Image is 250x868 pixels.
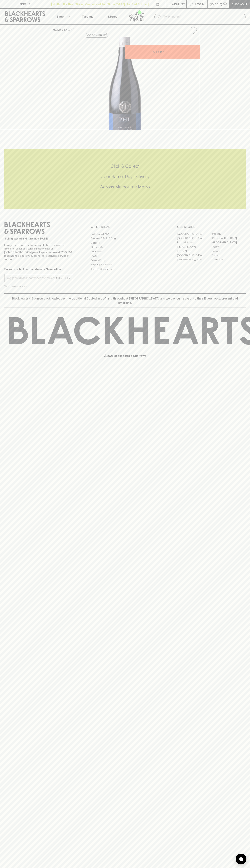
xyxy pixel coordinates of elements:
a: Prahran [211,253,246,258]
a: Fitzroy North [177,249,211,253]
div: Call to action block [4,149,246,209]
a: SHOP [64,28,72,31]
p: $0.00 [210,2,218,6]
a: Business & Bulk Gifting [91,236,159,241]
p: OUR STORES [177,225,246,229]
p: Checkout [231,2,247,6]
a: Brunswick West [177,240,211,245]
a: Bottle Drop FAQ's [91,232,159,236]
button: Add to wishlist [85,33,108,38]
a: [GEOGRAPHIC_DATA] [211,236,246,240]
a: FAQ's [91,254,159,258]
p: Sibling owned and run since [DATE] [4,237,73,240]
a: [GEOGRAPHIC_DATA] [211,240,246,245]
p: Subscribe to The Blackhearts Newsletter [4,267,73,271]
p: 0 [224,3,226,5]
p: Wishlist [172,2,185,6]
strong: Liquor License #32064953 [39,251,72,254]
a: [GEOGRAPHIC_DATA] [177,258,211,262]
img: 26836.png [50,37,200,130]
p: Shop [56,14,64,19]
p: SUBSCRIBE [56,276,71,280]
a: Tastings [75,9,100,24]
p: It is against the law to sell or supply alcohol to, or to obtain alcohol on behalf of a person un... [4,243,73,261]
a: Thornbury [211,258,246,262]
a: Geelong [211,249,246,253]
input: e.g. jane@blackheartsandsparrows.com.au [7,275,55,281]
a: [PERSON_NAME] [177,245,211,249]
p: We will never spam you [4,284,73,288]
a: [GEOGRAPHIC_DATA] [177,236,211,240]
button: SUBSCRIBE [55,274,73,282]
button: Shop [50,9,75,24]
a: Privacy Policy [91,258,159,262]
a: [GEOGRAPHIC_DATA] [177,253,211,258]
a: [GEOGRAPHIC_DATA] [177,232,211,236]
a: Careers [91,241,159,245]
a: Contact Us [91,245,159,249]
img: bubble-icon [239,857,243,861]
a: Stores [100,9,125,24]
p: ADD TO CART [153,50,172,54]
h5: Click & Collect [4,163,246,169]
button: Add to wishlist [188,26,198,35]
a: Gift Cards [91,249,159,254]
a: HOME [53,28,61,31]
h5: Across Melbourne Metro [4,184,246,190]
a: Shipping Information [91,263,159,267]
p: Login [195,2,204,6]
h5: Uber Same-Day Delivery [4,174,246,179]
a: Fitzroy [211,245,246,249]
button: ADD TO CART [125,45,200,59]
a: Terms & Conditions [91,267,159,271]
p: OTHER AREAS [91,225,159,229]
p: Blackhearts & Sparrows acknowledges the traditional Custodians of land throughout [GEOGRAPHIC_DAT... [7,296,243,305]
a: Braddon [211,232,246,236]
p: FIND US [19,2,31,6]
input: Try "Pinot noir" [163,14,243,20]
p: Tastings [82,14,93,19]
p: Stores [108,14,117,19]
